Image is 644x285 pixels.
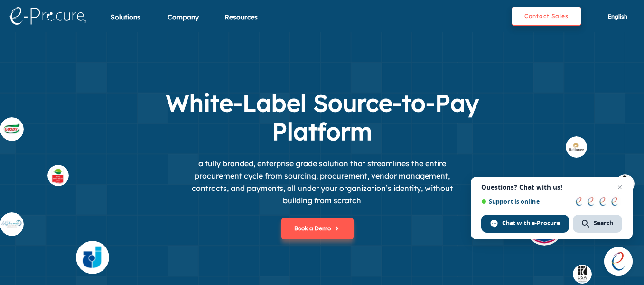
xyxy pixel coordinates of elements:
div: Company [168,12,199,34]
img: logo [9,7,86,25]
div: Resources [224,12,258,34]
img: supplier_othaim.svg [47,161,69,182]
div: Search [573,215,622,233]
img: supplier_4.svg [76,238,109,271]
span: Chat with e-Procure [502,219,560,228]
img: buyer_rel.svg [566,134,587,156]
span: Close chat [614,181,625,193]
button: Book a Demo [281,218,354,239]
img: buyer_1.svg [616,172,635,191]
span: Support is online [481,198,569,205]
span: Search [594,219,613,228]
span: Questions? Chat with us! [481,183,622,191]
span: English [608,13,627,20]
img: buyer_hilt.svg [525,206,563,244]
h1: White-Label Source-to-Pay Platform [132,89,512,146]
div: Solutions [111,12,140,34]
p: a fully branded, enterprise grade solution that streamlines the entire procurement cycle from sou... [180,157,465,207]
div: Open chat [604,247,633,275]
img: buyer_dsa.svg [573,263,592,282]
button: Contact Sales [512,7,581,26]
div: Chat with e-Procure [481,215,569,233]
